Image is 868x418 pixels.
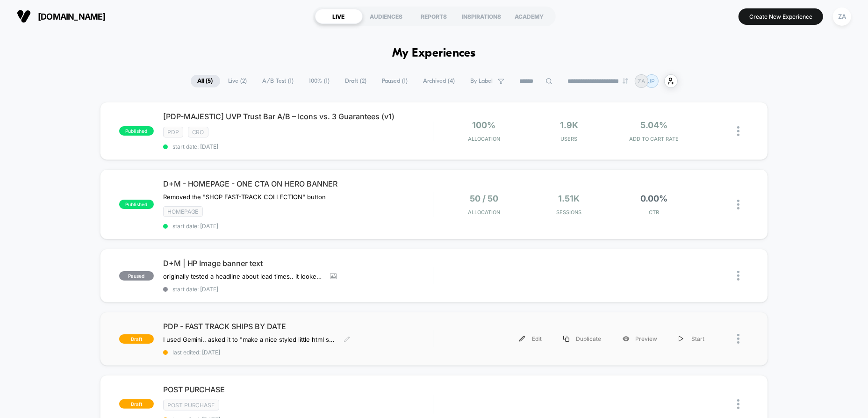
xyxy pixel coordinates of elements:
[471,78,493,85] span: By Label
[468,136,500,142] span: Allocation
[623,78,628,84] img: end
[668,328,715,349] div: Start
[163,193,326,201] span: Removed the "SHOP FAST-TRACK COLLECTION" button
[410,9,458,24] div: REPORTS
[563,336,569,342] img: menu
[640,194,667,203] span: 0.00%
[163,259,434,268] span: D+M | HP Image banner text
[737,399,739,409] img: close
[737,126,739,136] img: close
[363,9,410,24] div: AUDIENCES
[38,12,106,22] span: [DOMAIN_NAME]
[315,9,363,24] div: LIVE
[640,120,667,130] span: 5.04%
[14,9,108,24] button: [DOMAIN_NAME]
[614,136,694,142] span: ADD TO CART RATE
[222,75,254,87] span: Live ( 2 )
[392,47,476,60] h1: My Experiences
[509,328,552,349] div: Edit
[739,8,823,25] button: Create New Experience
[552,328,612,349] div: Duplicate
[737,200,739,209] img: close
[737,334,739,344] img: close
[558,194,580,203] span: 1.51k
[163,336,337,343] span: I used Gemini.. asked it to "make a nice styled little html section to announce the lead time of ...
[375,75,415,87] span: Paused ( 1 )
[163,223,434,230] span: start date: [DATE]
[833,7,851,26] div: ZA
[338,75,374,87] span: Draft ( 2 )
[163,322,434,331] span: PDP - FAST TRACK SHIPS BY DATE
[163,286,434,293] span: start date: [DATE]
[458,9,506,24] div: INSPIRATIONS
[256,75,301,87] span: A/B Test ( 1 )
[468,209,500,216] span: Allocation
[302,75,337,87] span: 100% ( 1 )
[737,271,739,281] img: close
[416,75,462,87] span: Archived ( 4 )
[529,209,609,216] span: Sessions
[163,112,434,121] span: [PDP-MAJESTIC] UVP Trust Bar A/B – Icons vs. 3 Guarantees (v1)
[614,209,694,216] span: CTR
[648,78,655,85] p: JP
[163,273,323,280] span: originally tested a headline about lead times.. it looked like it was failing badly after 4-5 day...
[612,328,668,349] div: Preview
[560,120,578,130] span: 1.9k
[163,349,434,356] span: last edited: [DATE]
[163,385,434,394] span: POST PURCHASE
[163,143,434,150] span: start date: [DATE]
[830,7,854,26] button: ZA
[17,9,31,23] img: Visually logo
[470,194,498,203] span: 50 / 50
[638,78,645,85] p: ZA
[506,9,553,24] div: ACADEMY
[519,336,525,342] img: menu
[529,136,609,142] span: Users
[679,336,683,342] img: menu
[163,179,434,188] span: D+M - HOMEPAGE - ONE CTA ON HERO BANNER
[472,120,495,130] span: 100%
